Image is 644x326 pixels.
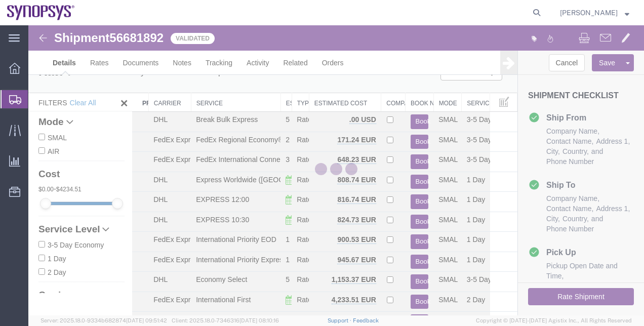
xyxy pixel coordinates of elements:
span: [DATE] 09:51:42 [126,317,167,323]
button: [PERSON_NAME] [559,7,630,19]
img: logo [7,5,75,20]
span: Client: 2025.18.0-7346316 [172,317,279,323]
span: [DATE] 08:10:16 [239,317,279,323]
a: Feedback [353,317,379,323]
span: Server: 2025.18.0-9334b682874 [41,317,167,323]
span: Copyright © [DATE]-[DATE] Agistix Inc., All Rights Reserved [476,316,632,325]
a: Support [328,317,353,323]
span: Rachelle Varela [560,7,618,18]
